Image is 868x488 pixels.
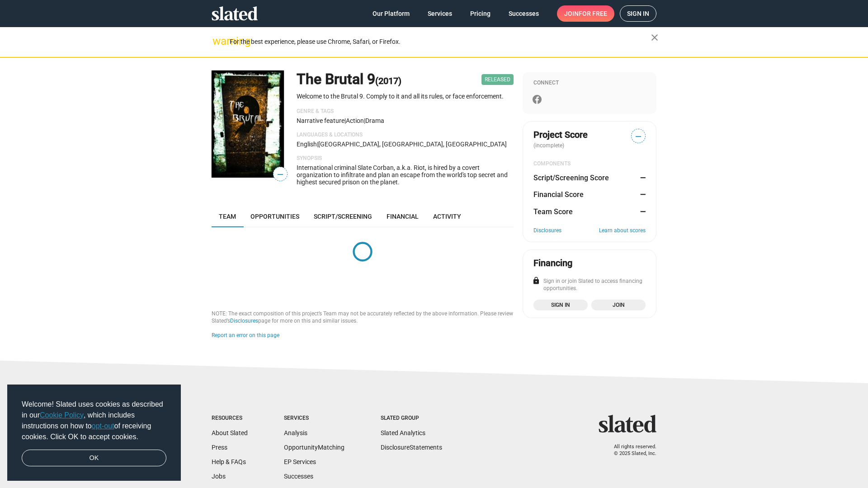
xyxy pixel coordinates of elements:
[533,207,573,216] dt: Team Score
[307,206,379,227] a: Script/Screening
[219,213,236,220] span: Team
[297,155,514,162] p: Synopsis
[470,5,491,22] span: Pricing
[579,5,607,22] span: for free
[637,207,646,216] dd: —
[463,5,498,22] a: Pricing
[591,300,646,310] a: Join
[599,227,646,235] a: Learn about scores
[564,5,607,22] span: Join
[373,5,410,22] span: Our Platform
[297,92,514,101] p: Welcome to the Brutal 9. Comply to it and all its rules, or face enforcement.
[230,318,258,324] a: Disclosures
[381,415,442,422] div: Slated Group
[318,141,507,148] span: [GEOGRAPHIC_DATA], [GEOGRAPHIC_DATA], [GEOGRAPHIC_DATA]
[375,75,401,86] span: (2017)
[428,5,452,22] span: Services
[481,74,514,85] span: Released
[284,429,307,436] a: Analysis
[533,142,566,149] span: (incomplete)
[317,141,318,148] span: |
[533,80,646,87] div: Connect
[344,117,346,124] span: |
[365,117,384,124] span: Drama
[364,117,365,124] span: |
[212,206,243,227] a: Team
[649,32,660,43] mat-icon: close
[420,5,459,22] a: Services
[284,444,344,451] a: OpportunityMatching
[212,444,227,451] a: Press
[532,277,540,285] mat-icon: lock
[509,5,539,22] span: Successes
[365,5,417,22] a: Our Platform
[212,458,246,465] a: Help & FAQs
[533,160,646,168] div: COMPONENTS
[212,310,514,325] div: NOTE: The exact composition of this project’s Team may not be accurately reflected by the above i...
[40,411,84,419] a: Cookie Policy
[637,190,646,199] dd: —
[346,117,364,124] span: Action
[212,415,248,422] div: Resources
[557,5,614,22] a: Joinfor free
[297,131,514,139] p: Languages & Locations
[426,206,468,227] a: Activity
[533,300,588,310] a: Sign in
[22,399,166,442] span: Welcome! Slated uses cookies as described in our , which includes instructions on how to of recei...
[637,173,646,183] dd: —
[212,473,226,480] a: Jobs
[243,206,307,227] a: Opportunities
[297,164,508,186] span: International criminal Slate Corban, a.k.a. Riot, is hired by a covert organization to infiltrate...
[632,131,645,142] span: —
[297,141,317,148] span: English
[533,257,572,269] div: Financing
[533,190,584,199] dt: Financial Score
[297,108,514,115] p: Genre & Tags
[284,458,316,465] a: EP Services
[297,70,401,89] h1: The Brutal 9
[381,444,442,451] a: DisclosureStatements
[379,206,426,227] a: Financial
[212,429,248,436] a: About Slated
[314,213,372,220] span: Script/Screening
[533,173,609,183] dt: Script/Screening Score
[387,213,419,220] span: Financial
[230,36,651,48] div: For the best experience, please use Chrome, Safari, or Firefox.
[539,300,582,310] span: Sign in
[297,117,344,124] span: Narrative feature
[533,227,561,235] a: Disclosures
[212,332,279,339] button: Report an error on this page
[284,473,313,480] a: Successes
[627,6,649,21] span: Sign in
[501,5,546,22] a: Successes
[92,422,114,430] a: opt-out
[533,129,588,141] span: Project Score
[7,385,181,481] div: cookieconsent
[274,169,287,180] span: —
[433,213,461,220] span: Activity
[604,444,656,457] p: All rights reserved. © 2025 Slated, Inc.
[381,429,425,436] a: Slated Analytics
[284,415,344,422] div: Services
[597,300,640,310] span: Join
[22,450,166,467] a: dismiss cookie message
[212,70,284,178] img: The Brutal 9
[212,36,223,47] mat-icon: warning
[250,213,299,220] span: Opportunities
[620,5,656,22] a: Sign in
[533,278,646,292] div: Sign in or join Slated to access financing opportunities.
